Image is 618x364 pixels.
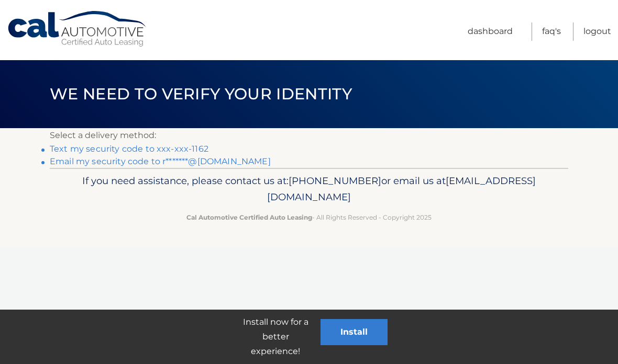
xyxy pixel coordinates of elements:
[50,144,208,154] a: Text my security code to xxx-xxx-1162
[57,173,561,206] p: If you need assistance, please contact us at: or email us at
[186,213,312,221] strong: Cal Automotive Certified Auto Leasing
[7,10,148,48] a: Cal Automotive
[57,212,561,223] p: - All Rights Reserved - Copyright 2025
[230,315,321,359] p: Install now for a better experience!
[50,128,568,143] p: Select a delivery method:
[583,22,611,41] a: Logout
[289,175,381,187] span: [PHONE_NUMBER]
[50,84,352,104] span: We need to verify your identity
[50,156,271,166] a: Email my security code to r*******@[DOMAIN_NAME]
[321,319,388,345] button: Install
[468,22,513,41] a: Dashboard
[542,22,561,41] a: FAQ's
